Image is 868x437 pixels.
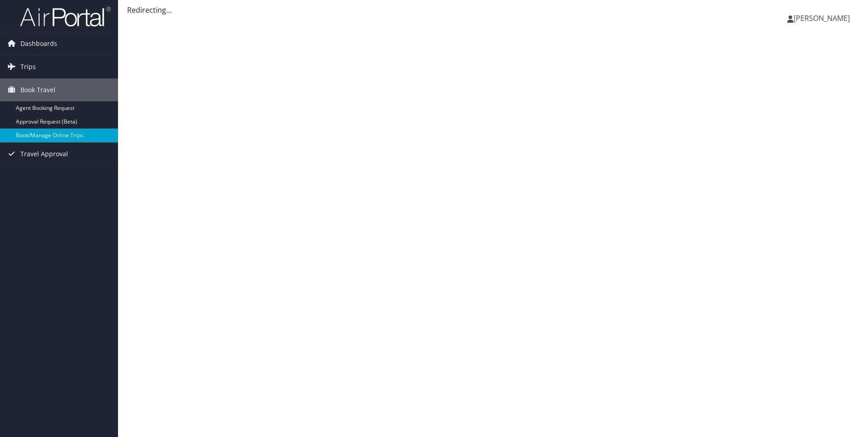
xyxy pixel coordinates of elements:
[20,55,36,78] span: Trips
[20,143,68,165] span: Travel Approval
[20,6,111,27] img: airportal-logo.png
[127,5,859,15] div: Redirecting...
[20,79,55,101] span: Book Travel
[787,5,859,32] a: [PERSON_NAME]
[794,13,850,23] span: [PERSON_NAME]
[20,32,57,55] span: Dashboards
